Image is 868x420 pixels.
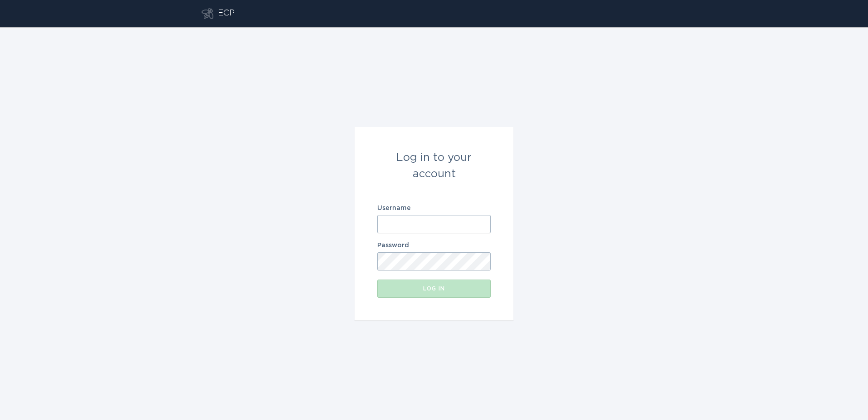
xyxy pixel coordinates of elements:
[377,280,491,298] button: Log in
[377,205,491,211] label: Username
[202,8,213,19] button: Go to dashboard
[382,286,486,291] div: Log in
[377,242,491,249] label: Password
[218,8,235,19] div: ECP
[377,150,491,182] div: Log in to your account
